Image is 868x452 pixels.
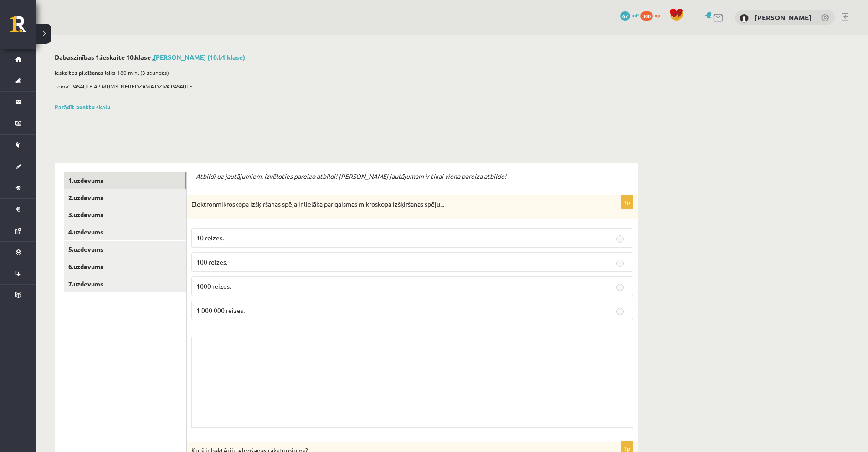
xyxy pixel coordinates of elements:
[620,11,630,21] span: 67
[196,172,506,180] em: Atbildi uz jautājumiem, izvēloties pareizo atbildi! [PERSON_NAME] jautājumam ir tikai viena parei...
[10,16,36,39] a: Rīgas 1. Tālmācības vidusskola
[620,11,639,19] a: 67 mP
[616,284,624,291] input: 1000 reizes.
[55,82,633,90] p: Tēma: PASAULE AP MUMS. NEREDZAMĀ DZĪVĀ PASAULE
[740,14,749,23] img: Stepans Grigorjevs
[616,235,624,243] input: 10 reizes.
[154,53,245,61] a: [PERSON_NAME] (10.b1 klase)
[616,308,624,315] input: 1 000 000 reizes.
[640,11,665,19] a: 300 xp
[191,200,588,209] p: Elektronmikroskopa izšķiršanas spēja ir lielāka par gaismas mikroskopa izšķiršanas spēju...
[654,11,660,19] span: xp
[632,11,639,19] span: mP
[55,103,110,110] a: Parādīt punktu skalu
[64,172,186,189] a: 1.uzdevums
[64,189,186,206] a: 2.uzdevums
[196,234,224,242] span: 10 reizes.
[64,275,186,292] a: 7.uzdevums
[64,241,186,258] a: 5.uzdevums
[196,306,245,314] span: 1 000 000 reizes.
[755,13,812,22] a: [PERSON_NAME]
[55,68,633,77] p: Ieskaites pildīšanas laiks 180 min. (3 stundas)
[64,206,186,223] a: 3.uzdevums
[640,11,653,21] span: 300
[196,282,231,290] span: 1000 reizes.
[621,195,633,209] p: 1p
[616,260,624,267] input: 100 reizes.
[55,53,638,61] h2: Dabaszinības 1.ieskaite 10.klase ,
[64,258,186,275] a: 6.uzdevums
[64,223,186,240] a: 4.uzdevums
[196,258,227,266] span: 100 reizes.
